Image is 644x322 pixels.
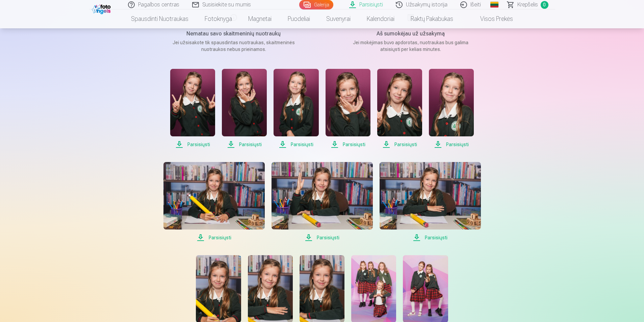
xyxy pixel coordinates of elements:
span: Parsisiųsti [274,140,318,149]
span: Parsisiųsti [272,234,373,242]
p: Jei užsisakote tik spausdintas nuotraukas, skaitmeninės nuotraukos nebus prieinamos. [170,39,298,53]
span: Parsisiųsti [326,140,370,149]
span: Parsisiųsti [429,140,474,149]
span: Parsisiųsti [377,140,422,149]
span: Parsisiųsti [163,234,265,242]
a: Parsisiųsti [163,162,265,242]
h5: Aš sumokėjau už užsakymą [346,30,475,38]
a: Raktų pakabukas [403,9,461,28]
span: Parsisiųsti [170,140,215,149]
a: Kalendoriai [359,9,403,28]
a: Parsisiųsti [377,69,422,149]
a: Magnetai [240,9,280,28]
a: Parsisiųsti [222,69,267,149]
a: Spausdinti nuotraukas [123,9,197,28]
a: Parsisiųsti [272,162,373,242]
a: Parsisiųsti [380,162,481,242]
a: Fotoknyga [197,9,240,28]
a: Parsisiųsti [274,69,318,149]
a: Parsisiųsti [326,69,370,149]
span: Krepšelis [517,1,538,9]
a: Visos prekės [461,9,521,28]
a: Suvenyrai [318,9,359,28]
span: Parsisiųsti [222,140,267,149]
a: Parsisiųsti [170,69,215,149]
a: Puodeliai [280,9,318,28]
a: Parsisiųsti [429,69,474,149]
p: Jei mokėjimas buvo apdorotas, nuotraukas bus galima atsisiųsti per kelias minutes. [346,39,475,53]
img: /fa2 [92,3,112,14]
span: Parsisiųsti [380,234,481,242]
h5: Nematau savo skaitmeninių nuotraukų [170,30,298,38]
span: 0 [541,1,548,9]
